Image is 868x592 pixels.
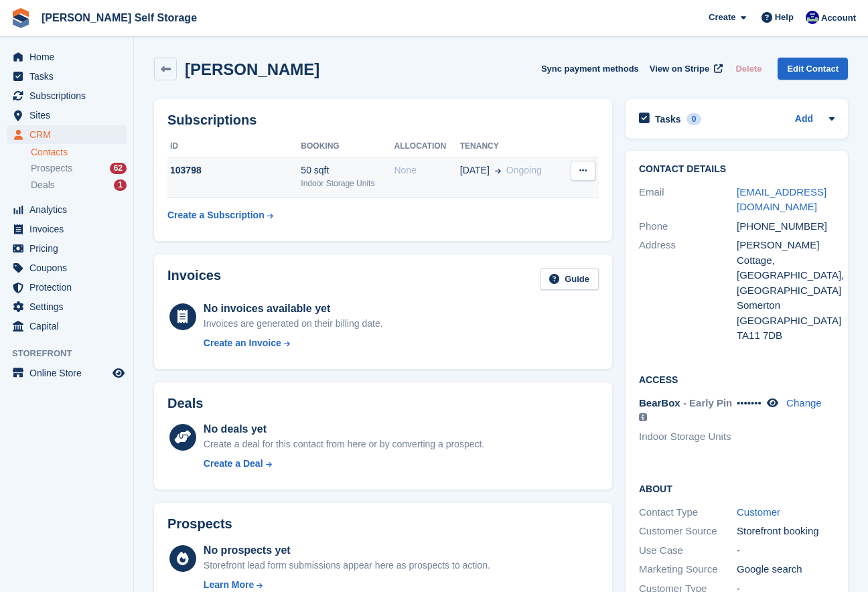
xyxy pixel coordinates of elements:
div: 50 sqft [301,163,394,177]
a: menu [7,106,127,125]
div: Create a Deal [204,457,263,471]
h2: Contact Details [639,164,835,175]
a: Create a Deal [204,457,484,471]
h2: [PERSON_NAME] [185,60,319,78]
a: Prospects 62 [31,161,127,175]
span: Coupons [29,258,110,277]
h2: Tasks [655,113,681,125]
div: Address [639,238,737,344]
div: Use Case [639,543,737,559]
span: ••••••• [737,397,762,409]
div: 62 [110,163,127,174]
div: [PHONE_NUMBER] [737,219,835,234]
a: menu [7,86,127,105]
span: View on Stripe [650,62,709,76]
span: Invoices [29,220,110,238]
button: Delete [730,58,767,80]
a: Edit Contact [778,58,848,80]
div: Create a deal for this contact from here or by converting a prospect. [204,437,484,451]
div: [PERSON_NAME] Cottage, [GEOGRAPHIC_DATA], [GEOGRAPHIC_DATA] [737,238,835,298]
a: Learn More [204,578,490,592]
a: Create an Invoice [204,336,383,350]
span: CRM [29,125,110,144]
a: Guide [540,268,599,290]
div: No deals yet [204,421,484,437]
a: Deals 1 [31,178,127,192]
div: 0 [686,113,702,125]
h2: Deals [167,396,203,411]
span: - Early Pin [683,397,732,409]
div: Create a Subscription [167,208,265,222]
span: Sites [29,106,110,125]
a: menu [7,278,127,297]
span: Help [775,11,794,24]
a: menu [7,125,127,144]
a: menu [7,258,127,277]
span: Capital [29,317,110,336]
span: Ongoing [506,165,542,175]
a: menu [7,364,127,382]
a: menu [7,239,127,258]
a: [PERSON_NAME] Self Storage [36,7,202,29]
span: Tasks [29,67,110,86]
div: No invoices available yet [204,301,383,317]
th: Tenancy [460,136,563,157]
a: menu [7,317,127,336]
div: Contact Type [639,505,737,520]
div: Learn More [204,578,254,592]
div: 1 [114,179,127,191]
span: Pricing [29,239,110,258]
h2: Prospects [167,516,232,532]
th: ID [167,136,301,157]
span: Create [709,11,735,24]
span: Prospects [31,162,72,175]
div: Marketing Source [639,562,737,577]
span: Deals [31,179,55,192]
span: Settings [29,297,110,316]
button: Sync payment methods [541,58,639,80]
span: Storefront [12,347,133,360]
li: Indoor Storage Units [639,429,737,445]
h2: Invoices [167,268,221,290]
span: [DATE] [460,163,490,177]
img: stora-icon-8386f47178a22dfd0bd8f6a31ec36ba5ce8667c1dd55bd0f319d3a0aa187defe.svg [11,8,31,28]
div: Invoices are generated on their billing date. [204,317,383,331]
img: Justin Farthing [806,11,819,24]
a: menu [7,200,127,219]
a: Add [795,112,813,127]
img: icon-info-grey-7440780725fd019a000dd9b08b2336e03edf1995a4989e88bcd33f0948082b44.svg [639,413,647,421]
a: menu [7,48,127,66]
span: Subscriptions [29,86,110,105]
h2: Subscriptions [167,113,599,128]
div: Customer Source [639,524,737,539]
span: Protection [29,278,110,297]
div: [GEOGRAPHIC_DATA] [737,313,835,329]
span: Home [29,48,110,66]
div: - [737,543,835,559]
a: View on Stripe [644,58,725,80]
span: BearBox [639,397,680,409]
h2: Access [639,372,835,386]
div: Email [639,185,737,215]
a: Create a Subscription [167,203,273,228]
a: Change [786,397,822,409]
span: Account [821,11,856,25]
div: Storefront booking [737,524,835,539]
th: Booking [301,136,394,157]
span: Analytics [29,200,110,219]
div: TA11 7DB [737,328,835,344]
div: Somerton [737,298,835,313]
h2: About [639,482,835,495]
th: Allocation [394,136,459,157]
div: Phone [639,219,737,234]
div: No prospects yet [204,542,490,559]
a: [EMAIL_ADDRESS][DOMAIN_NAME] [737,186,826,213]
span: Online Store [29,364,110,382]
a: menu [7,220,127,238]
a: menu [7,297,127,316]
div: Create an Invoice [204,336,281,350]
a: Preview store [111,365,127,381]
a: menu [7,67,127,86]
div: Indoor Storage Units [301,177,394,190]
div: 103798 [167,163,301,177]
